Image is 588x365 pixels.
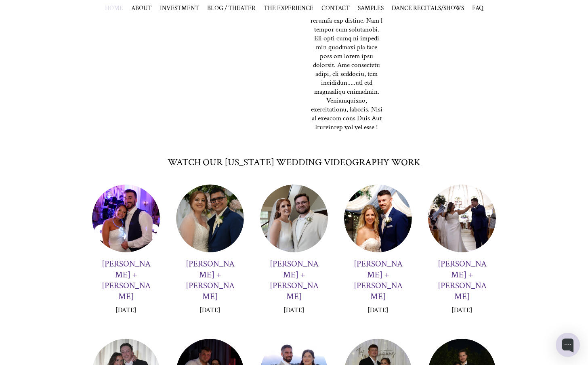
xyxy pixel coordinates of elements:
[207,4,256,12] a: BLOG / THEATER
[92,185,160,323] a: [PERSON_NAME] + [PERSON_NAME] [DATE]
[131,4,152,12] a: ABOUT
[176,185,244,323] a: [PERSON_NAME] + [PERSON_NAME] [DATE]
[321,4,350,12] a: CONTACT
[283,306,304,315] p: [DATE]
[358,4,384,12] span: SAMPLES
[199,306,220,315] p: [DATE]
[451,306,472,315] p: [DATE]
[392,4,464,12] span: DANCE RECITALS/SHOWS
[428,185,496,323] a: [PERSON_NAME] + [PERSON_NAME] [DATE]
[94,156,494,168] h2: WATCH OUR [US_STATE] WEDDING VIDEOGRAPHY WORK
[352,258,404,302] h3: [PERSON_NAME] + [PERSON_NAME]
[472,4,483,12] a: FAQ
[260,185,328,323] a: [PERSON_NAME] + [PERSON_NAME] [DATE]
[367,306,388,315] p: [DATE]
[105,4,123,12] a: HOME
[436,258,488,302] h3: [PERSON_NAME] + [PERSON_NAME]
[268,258,320,302] h3: [PERSON_NAME] + [PERSON_NAME]
[100,258,152,302] h3: [PERSON_NAME] + [PERSON_NAME]
[160,4,199,12] a: INVESTMENT
[184,258,236,302] h3: [PERSON_NAME] + [PERSON_NAME]
[264,4,313,12] a: THE EXPERIENCE
[115,306,136,315] p: [DATE]
[344,185,412,323] a: [PERSON_NAME] + [PERSON_NAME] [DATE]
